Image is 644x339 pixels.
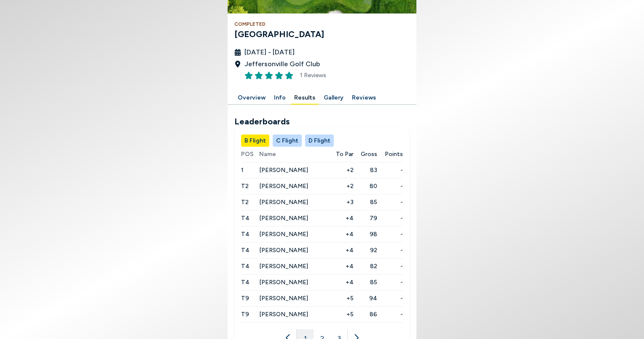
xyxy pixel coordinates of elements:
[354,198,377,207] span: 85
[259,167,308,174] span: [PERSON_NAME]
[291,91,319,105] button: Results
[255,71,263,80] button: Rate this item 2 stars
[329,262,354,271] span: +4
[241,311,249,318] span: T9
[228,91,416,105] div: Manage your account
[234,20,410,28] h4: Completed
[361,150,377,159] span: Gross
[259,311,308,318] span: [PERSON_NAME]
[377,310,403,319] span: -
[241,295,249,302] span: T9
[329,230,354,239] span: +4
[241,199,249,206] span: T2
[259,295,308,302] span: [PERSON_NAME]
[259,215,308,222] span: [PERSON_NAME]
[329,182,354,191] span: +2
[271,91,289,105] button: Info
[354,262,377,271] span: 82
[354,182,377,191] span: 80
[320,91,347,105] button: Gallery
[275,71,283,80] button: Rate this item 4 stars
[329,246,354,255] span: +4
[329,278,354,287] span: +4
[234,115,410,128] h2: Leaderboards
[329,294,354,303] span: +5
[336,150,354,159] span: To Par
[265,71,273,80] button: Rate this item 3 stars
[329,214,354,223] span: +4
[377,278,403,287] span: -
[259,199,308,206] span: [PERSON_NAME]
[377,294,403,303] span: -
[354,166,377,175] span: 83
[377,198,403,207] span: -
[354,214,377,223] span: 79
[329,166,354,175] span: +2
[241,183,249,190] span: T2
[285,71,293,80] button: Rate this item 5 stars
[241,247,250,254] span: T4
[241,215,250,222] span: T4
[300,71,326,80] span: 1 Reviews
[273,135,302,147] button: C Flight
[377,262,403,271] span: -
[244,47,295,57] span: [DATE] - [DATE]
[377,230,403,239] span: -
[329,310,354,319] span: +5
[385,150,403,159] span: Points
[259,247,308,254] span: [PERSON_NAME]
[354,278,377,287] span: 85
[259,183,308,190] span: [PERSON_NAME]
[241,231,250,238] span: T4
[305,135,334,147] button: D Flight
[244,59,320,69] span: Jeffersonville Golf Club
[259,231,308,238] span: [PERSON_NAME]
[241,150,259,159] span: POS
[241,167,244,174] span: 1
[259,279,308,286] span: [PERSON_NAME]
[234,91,269,105] button: Overview
[377,166,403,175] span: -
[377,214,403,223] span: -
[259,150,329,159] span: Name
[241,279,250,286] span: T4
[259,263,308,270] span: [PERSON_NAME]
[354,294,377,303] span: 94
[241,135,269,147] button: B Flight
[244,71,253,80] button: Rate this item 1 stars
[377,182,403,191] span: -
[354,246,377,255] span: 92
[234,135,410,147] div: Manage your account
[241,263,250,270] span: T4
[377,246,403,255] span: -
[329,198,354,207] span: +3
[354,230,377,239] span: 98
[354,310,377,319] span: 86
[349,91,379,105] button: Reviews
[234,28,410,40] h3: [GEOGRAPHIC_DATA]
